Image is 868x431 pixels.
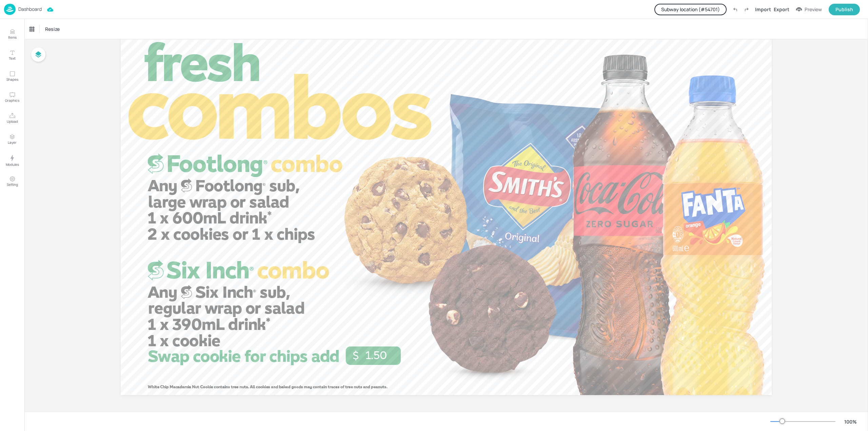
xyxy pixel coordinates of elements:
div: Import [755,6,771,13]
button: Preview [792,4,826,15]
div: Export [774,6,789,13]
span: 1.50 [365,349,387,362]
img: logo-86c26b7e.jpg [4,4,16,15]
div: Publish [835,6,853,13]
button: Publish [829,4,860,15]
div: 100 % [842,418,859,425]
button: Subway location (#54701) [654,4,727,15]
label: Redo (Ctrl + Y) [741,4,752,15]
label: Undo (Ctrl + Z) [729,4,741,15]
span: Resize [44,25,61,33]
p: Dashboard [18,7,42,12]
div: Preview [805,6,822,13]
